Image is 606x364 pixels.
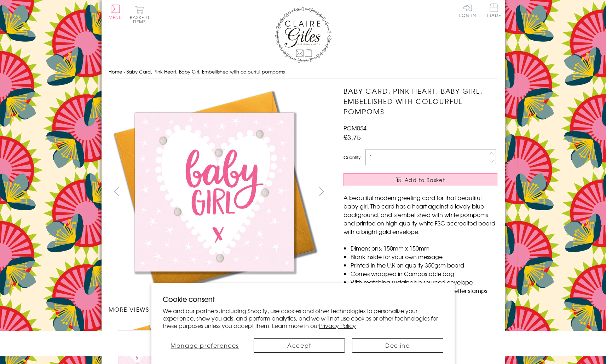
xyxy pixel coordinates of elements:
button: Basket0 items [130,6,149,24]
img: Baby Card, Pink Heart, Baby Girl, Embellished with colourful pompoms [329,86,542,297]
span: Baby Card, Pink Heart, Baby Girl, Embellished with colourful pompoms [126,68,285,75]
li: Comes wrapped in Compostable bag [351,269,497,278]
span: Menu [109,14,122,20]
button: Manage preferences [163,338,247,353]
button: Add to Basket [344,173,497,186]
span: › [123,68,125,75]
h2: Cookie consent [163,294,443,304]
button: next [313,183,329,199]
li: With matching sustainable sourced envelope [351,278,497,286]
a: Home [109,68,122,75]
button: Decline [352,338,443,353]
span: Manage preferences [171,341,239,350]
a: Trade [486,4,501,19]
nav: breadcrumbs [109,65,498,79]
li: Blank inside for your own message [351,252,497,261]
li: Dimensions: 150mm x 150mm [351,244,497,252]
button: Menu [109,5,122,19]
span: POM054 [344,124,367,132]
h1: Baby Card, Pink Heart, Baby Girl, Embellished with colourful pompoms [344,86,497,116]
img: Baby Card, Pink Heart, Baby Girl, Embellished with colourful pompoms [108,86,321,298]
button: Accept [254,338,345,353]
li: Printed in the U.K on quality 350gsm board [351,261,497,269]
a: Privacy Policy [319,321,356,330]
img: Claire Giles Greetings Cards [275,7,331,63]
span: Trade [486,4,501,17]
h3: More views [109,305,330,313]
button: prev [109,183,125,199]
label: Quantity [344,154,360,160]
span: Add to Basket [405,176,445,183]
span: £3.75 [344,132,361,142]
p: A beautiful modern greeting card for that beautiful baby girl. The card has a heart against a lov... [344,193,497,236]
span: 0 items [133,14,149,25]
a: Log In [459,4,476,17]
p: We and our partners, including Shopify, use cookies and other technologies to personalize your ex... [163,307,443,329]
